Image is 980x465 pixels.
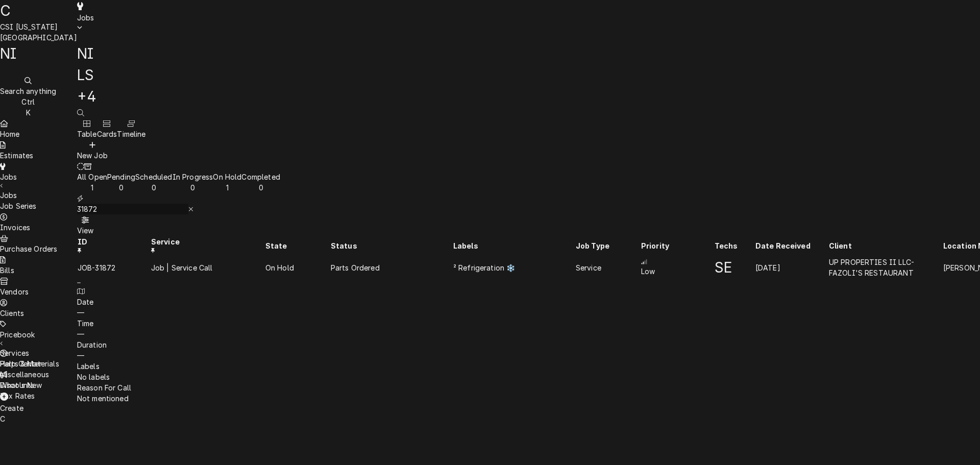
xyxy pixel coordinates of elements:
div: Job Type [576,240,640,251]
span: View [77,226,94,235]
div: Labels [453,240,575,251]
span: K [26,108,31,117]
div: Status [331,240,452,251]
div: Job | Service Call [151,262,264,273]
div: Completed [241,172,280,182]
div: [DATE] [755,262,828,273]
div: Client [829,240,942,251]
div: 0 [107,182,135,193]
div: Parts Ordered [331,262,452,273]
div: UP PROPERTIES II LLC-FAZOLI'S RESTAURANT [829,257,942,278]
div: On Hold [265,262,330,273]
span: No labels [77,373,110,381]
span: New Job [77,151,108,160]
div: State [265,240,330,251]
div: ID [78,236,150,255]
div: ² Refrigeration ❄️ [453,262,575,273]
span: Low [641,267,655,276]
div: 0 [173,182,213,193]
button: Erase input [188,204,194,214]
button: View [77,214,94,236]
div: 0 [135,182,172,193]
div: 0 [241,182,280,193]
button: New Job [77,139,108,161]
div: JOB-31872 [78,262,150,273]
div: Date Received [755,240,828,251]
div: Pending [107,172,135,182]
div: Scheduled [135,172,172,182]
button: Open search [77,107,84,118]
div: Service [151,236,264,255]
div: SE [715,257,754,278]
div: In Progress [173,172,213,182]
div: 1 [213,182,241,193]
div: On Hold [213,172,241,182]
div: Techs [715,240,754,251]
div: Table [77,129,97,139]
div: 1 [77,182,107,193]
input: Keyword search [77,204,188,214]
div: Service [576,262,640,273]
div: Cards [97,129,117,139]
div: All Open [77,172,107,182]
span: Ctrl [21,97,35,106]
div: Timeline [117,129,145,139]
div: Priority [641,240,714,251]
span: Jobs [77,13,94,22]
